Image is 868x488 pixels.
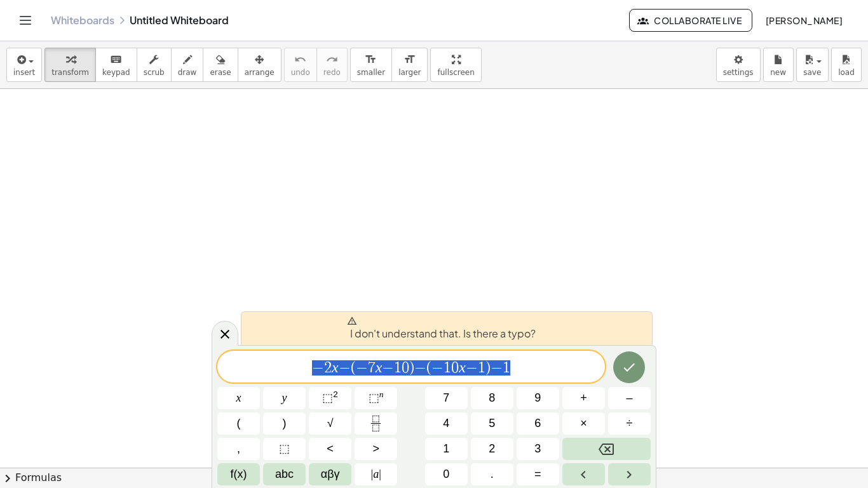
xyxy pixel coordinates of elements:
button: 8 [471,387,513,409]
span: – [626,390,632,407]
span: y [282,390,287,407]
button: Minus [608,387,651,409]
span: = [534,466,541,483]
span: 0 [402,360,409,376]
button: 9 [517,387,559,409]
span: ⬚ [279,440,290,457]
i: keyboard [110,52,122,67]
button: Squared [309,387,351,409]
span: 7 [443,390,449,407]
span: 4 [443,415,449,432]
i: format_size [365,52,377,67]
span: arrange [245,68,275,77]
span: 1 [503,360,510,376]
button: Fraction [355,412,397,435]
span: insert [13,68,35,77]
span: [PERSON_NAME] [765,15,843,26]
span: > [372,440,379,457]
sup: n [379,390,384,399]
span: f(x) [231,466,247,483]
span: 1 [478,360,485,376]
span: undo [291,68,310,77]
button: Right arrow [608,463,651,485]
span: ) [485,360,491,376]
button: Greater than [355,438,397,460]
span: ( [351,360,356,376]
button: Functions [217,463,260,485]
button: settings [716,48,761,82]
button: Superscript [355,387,397,409]
button: undoundo [284,48,317,82]
span: save [803,68,821,77]
span: 2 [489,440,495,457]
button: 6 [517,412,559,435]
sup: 2 [333,390,338,399]
span: keypad [102,68,130,77]
button: Absolute value [355,463,397,485]
span: | [379,468,381,480]
button: Placeholder [263,438,306,460]
span: 9 [534,390,541,407]
span: 1 [444,360,451,376]
span: scrub [144,68,165,77]
span: ( [426,360,431,376]
i: redo [326,52,338,67]
button: Toggle navigation [15,10,36,30]
button: save [796,48,829,82]
button: Alphabet [263,463,306,485]
span: − [356,360,368,376]
span: ) [409,360,414,376]
span: , [237,440,240,457]
span: smaller [357,68,385,77]
span: a [371,466,381,483]
span: erase [210,68,231,77]
var: x [459,359,466,376]
button: 2 [471,438,513,460]
span: transform [51,68,89,77]
button: format_sizelarger [391,48,428,82]
i: undo [294,52,306,67]
span: 0 [451,360,459,376]
span: − [339,360,351,376]
span: ⬚ [322,391,333,404]
button: ( [217,412,260,435]
span: 1 [394,360,402,376]
span: new [770,68,786,77]
button: ) [263,412,306,435]
span: 6 [534,415,541,432]
var: x [332,359,339,376]
span: Collaborate Live [640,15,742,26]
span: ÷ [627,415,633,432]
span: 1 [443,440,449,457]
button: , [217,438,260,460]
span: αβγ [321,466,340,483]
span: I don't understand that. Is there a typo? [347,316,536,341]
button: Times [562,412,605,435]
span: settings [723,68,754,77]
span: x [236,390,241,407]
i: format_size [403,52,416,67]
button: Backspace [562,438,651,460]
button: Less than [309,438,351,460]
button: Collaborate Live [629,9,752,32]
button: Plus [562,387,605,409]
button: fullscreen [430,48,481,82]
button: Greek alphabet [309,463,351,485]
var: x [376,359,383,376]
span: − [382,360,394,376]
span: 0 [443,466,449,483]
button: transform [44,48,96,82]
span: − [312,360,324,376]
span: larger [398,68,421,77]
button: 5 [471,412,513,435]
span: 8 [489,390,495,407]
a: Whiteboards [51,14,114,27]
span: draw [178,68,197,77]
button: load [831,48,862,82]
span: 5 [489,415,495,432]
button: draw [171,48,204,82]
button: [PERSON_NAME] [755,9,853,32]
button: 0 [425,463,468,485]
span: − [414,360,426,376]
button: 3 [517,438,559,460]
